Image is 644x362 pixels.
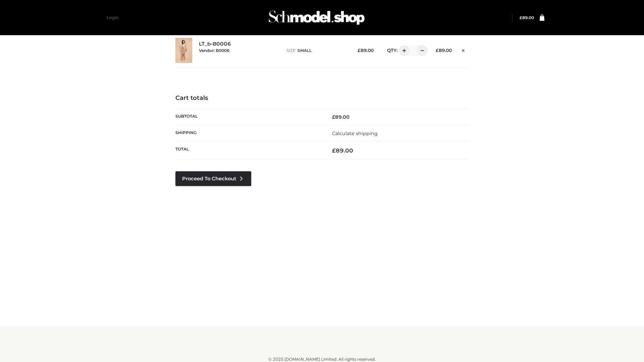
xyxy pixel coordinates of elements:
bdi: 89.00 [332,114,350,120]
a: Remove this item [459,45,469,54]
span: £ [332,147,336,154]
small: Vendor: B0006 [199,48,229,53]
p: size : [286,48,347,54]
span: £ [436,48,439,53]
h4: Cart totals [175,95,469,102]
a: Proceed to Checkout [175,171,251,186]
bdi: 89.00 [358,48,374,53]
div: QTY: [380,45,425,56]
span: SMALL [298,48,312,53]
th: Total [175,142,322,160]
th: Shipping [175,125,322,141]
span: £ [358,48,361,53]
bdi: 89.00 [332,147,353,154]
a: £89.00 [520,15,534,20]
bdi: 89.00 [520,15,534,20]
bdi: 89.00 [436,48,452,53]
th: Subtotal [175,109,322,125]
span: £ [332,114,335,120]
div: LT_b-B0006 [199,41,280,60]
a: Login [107,15,118,20]
img: Schmodel Admin 964 [266,4,367,31]
a: Calculate shipping [332,130,378,136]
span: £ [520,15,522,20]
